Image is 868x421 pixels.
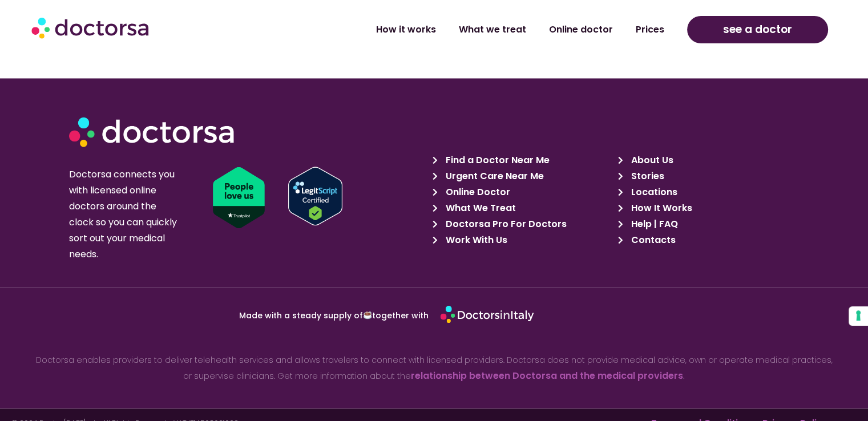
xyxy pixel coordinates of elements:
a: Urgent Care Near Me [433,168,611,184]
span: see a doctor [723,21,792,39]
span: What We Treat [443,200,516,216]
a: Online doctor [538,17,624,43]
span: About Us [628,152,673,168]
a: What We Treat [433,200,611,216]
span: How It Works [628,200,692,216]
a: Help | FAQ [618,216,797,232]
span: Urgent Care Near Me [443,168,544,184]
a: How It Works [618,200,797,216]
span: Work With Us [443,232,507,248]
a: Work With Us [433,232,611,248]
a: relationship between Doctorsa and the medical providers [411,369,683,382]
span: Stories [628,168,664,184]
a: Prices [624,17,676,43]
span: Online Doctor [443,184,510,200]
a: Doctorsa Pro For Doctors [433,216,611,232]
span: Help | FAQ [628,216,677,232]
a: Stories [618,168,797,184]
span: Locations [628,184,677,200]
img: Verify Approval for www.doctorsa.com [288,167,342,225]
img: ☕ [364,311,372,319]
a: How it works [365,17,447,43]
p: Made with a steady supply of together with [127,311,429,319]
p: Doctorsa connects you with licensed online doctors around the clock so you can quickly sort out y... [69,167,181,262]
a: What we treat [447,17,538,43]
a: Locations [618,184,797,200]
a: Contacts [618,232,797,248]
span: Find a Doctor Near Me [443,152,550,168]
span: Contacts [628,232,675,248]
p: Doctorsa enables providers to deliver telehealth services and allows travelers to connect with li... [31,351,837,383]
span: Doctorsa Pro For Doctors [443,216,567,232]
nav: Menu [229,17,676,43]
a: About Us [618,152,797,168]
a: Online Doctor [433,184,611,200]
strong: . [683,370,685,381]
a: Verify LegitScript Approval for www.doctorsa.com [288,167,441,225]
button: Your consent preferences for tracking technologies [849,306,868,326]
a: Find a Doctor Near Me [433,152,611,168]
a: see a doctor [687,16,828,43]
